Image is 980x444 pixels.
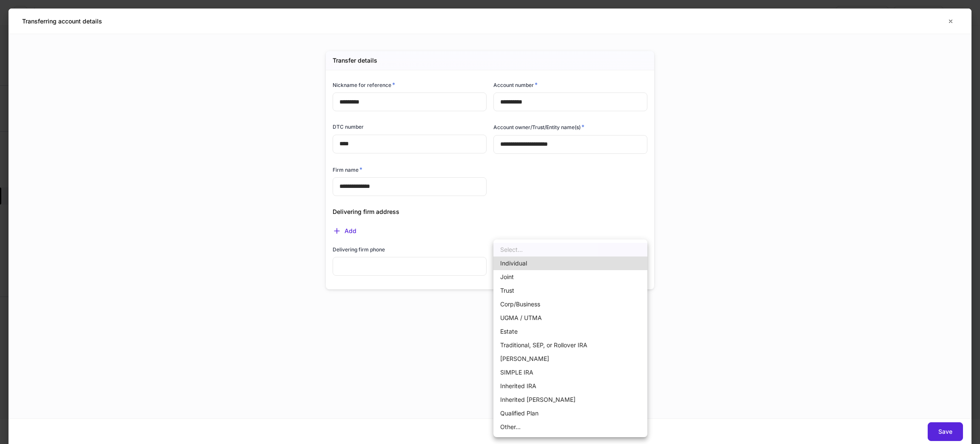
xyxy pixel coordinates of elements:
[493,407,647,420] li: Qualified Plan
[493,270,647,284] li: Joint
[493,284,647,297] li: Trust
[493,338,647,352] li: Traditional, SEP, or Rollover IRA
[493,352,647,366] li: [PERSON_NAME]
[493,366,647,379] li: SIMPLE IRA
[493,393,647,407] li: Inherited [PERSON_NAME]
[493,420,647,434] li: Other...
[493,257,647,270] li: Individual
[493,325,647,338] li: Estate
[493,379,647,393] li: Inherited IRA
[493,297,647,311] li: Corp/Business
[493,311,647,325] li: UGMA / UTMA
